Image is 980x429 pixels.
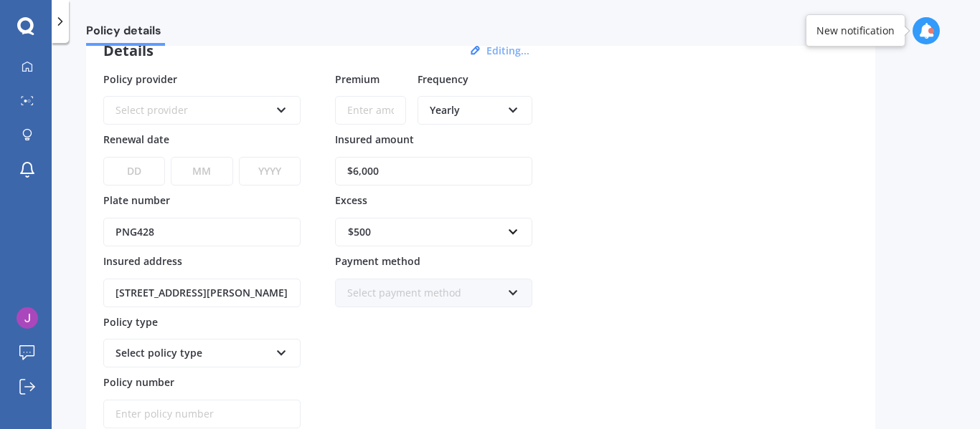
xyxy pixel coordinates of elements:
[482,44,534,57] button: Editing...
[335,193,367,207] span: Excess
[335,132,414,146] span: Insured amount
[103,375,174,389] span: Policy number
[103,193,170,207] span: Plate number
[103,42,154,60] h3: Details
[103,314,158,328] span: Policy type
[335,96,406,125] input: Enter amount
[103,279,301,307] input: Enter address
[86,24,165,43] span: Policy details
[335,157,532,185] input: Enter amount
[335,72,380,85] span: Premium
[17,307,38,329] img: ACg8ocIjdcudkT0fgdlMBbpN1VDdXWy1FEERz1IeHFI8lUDE-A_XoA=s96-c
[103,254,182,268] span: Insured address
[430,102,501,118] div: Yearly
[103,72,177,85] span: Policy provider
[335,254,420,268] span: Payment method
[816,24,895,38] div: New notification
[103,400,301,428] input: Enter policy number
[103,218,301,246] input: Enter plate number
[103,132,169,146] span: Renewal date
[418,72,468,85] span: Frequency
[348,224,502,240] div: $500
[116,345,270,361] div: Select policy type
[347,285,501,301] div: Select payment method
[116,102,270,118] div: Select provider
